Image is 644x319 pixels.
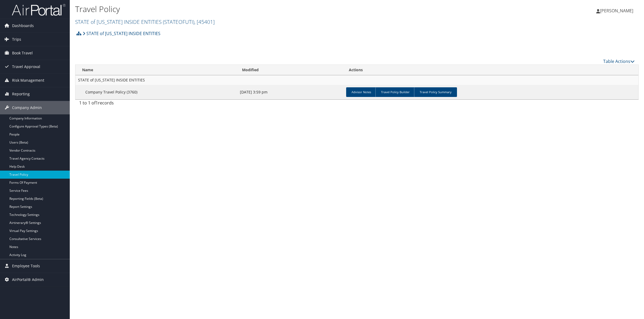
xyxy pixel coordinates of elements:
[163,18,194,25] span: ( STATEOFUTI )
[414,87,457,97] a: Travel Policy Summary
[75,85,237,99] td: Company Travel Policy (3760)
[75,65,237,75] th: Name: activate to sort column ascending
[12,46,33,60] span: Book Travel
[83,28,160,39] a: STATE of [US_STATE] INSIDE ENTITIES
[375,87,415,97] a: Travel Policy Builder
[596,3,639,19] a: [PERSON_NAME]
[79,100,212,109] div: 1 to 1 of records
[75,75,638,85] td: STATE of [US_STATE] INSIDE ENTITIES
[237,85,344,99] td: [DATE] 3:59 pm
[12,19,34,32] span: Dashboards
[12,87,30,101] span: Reporting
[12,273,44,286] span: AirPortal® Admin
[12,3,65,16] img: airportal-logo.png
[12,74,44,87] span: Risk Management
[194,18,215,25] span: , [ 45401 ]
[12,101,42,114] span: Company Admin
[237,65,344,75] th: Modified: activate to sort column ascending
[75,18,215,25] a: STATE of [US_STATE] INSIDE ENTITIES
[346,87,376,97] a: Advisor Notes
[12,33,21,46] span: Trips
[12,60,40,73] span: Travel Approval
[603,58,635,64] a: Table Actions
[344,65,638,75] th: Actions
[600,8,633,14] span: [PERSON_NAME]
[12,259,40,273] span: Employee Tools
[96,100,98,106] span: 1
[75,3,451,15] h1: Travel Policy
